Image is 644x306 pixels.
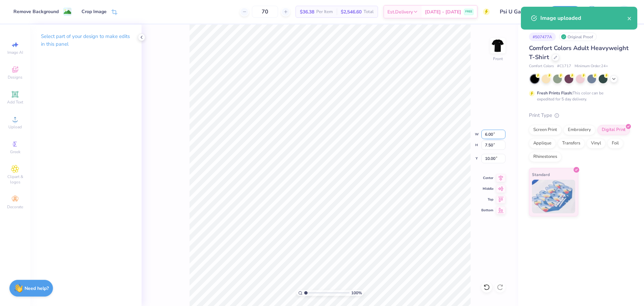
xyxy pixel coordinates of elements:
span: Total [364,8,374,15]
span: $2,546.60 [341,8,362,15]
div: Transfers [558,138,585,148]
div: Vinyl [587,138,605,148]
div: # 507477A [529,33,556,41]
img: Standard [532,180,575,213]
span: Decorate [7,204,23,210]
span: Standard [532,171,550,178]
span: Clipart & logos [3,174,27,185]
span: # C1717 [557,63,571,69]
strong: Need help? [24,285,49,292]
button: close [627,14,632,22]
span: FREE [465,9,472,14]
span: Est. Delivery [387,8,413,15]
span: Center [481,176,493,180]
span: Greek [10,149,20,155]
div: Embroidery [563,125,595,135]
input: – – [252,6,278,18]
span: Per Item [316,8,333,15]
div: This color can be expedited for 5 day delivery. [537,90,620,102]
div: Original Proof [559,33,597,41]
div: Digital Print [597,125,630,135]
div: Rhinestones [529,152,561,162]
span: Middle [481,186,493,191]
span: 100 % [351,290,362,296]
span: Image AI [7,50,23,55]
div: Crop Image [82,8,107,15]
span: [DATE] - [DATE] [425,8,461,15]
span: Upload [8,124,22,130]
span: Bottom [481,208,493,213]
div: Screen Print [529,125,561,135]
span: $36.38 [300,8,314,15]
span: Top [481,197,493,202]
img: Front [491,39,504,52]
span: Add Text [7,99,23,105]
p: Select part of your design to make edits in this panel [41,33,131,48]
strong: Fresh Prints Flash: [537,90,573,96]
div: Remove Background [13,8,59,15]
span: Minimum Order: 24 + [575,63,608,69]
span: Comfort Colors Adult Heavyweight T-Shirt [529,44,629,61]
div: Front [493,56,503,62]
div: Image uploaded [540,14,627,22]
span: Comfort Colors [529,63,554,69]
input: Untitled Design [495,5,544,18]
div: Applique [529,138,556,148]
span: Designs [8,75,22,80]
div: Print Type [529,112,631,119]
div: Foil [607,138,623,148]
